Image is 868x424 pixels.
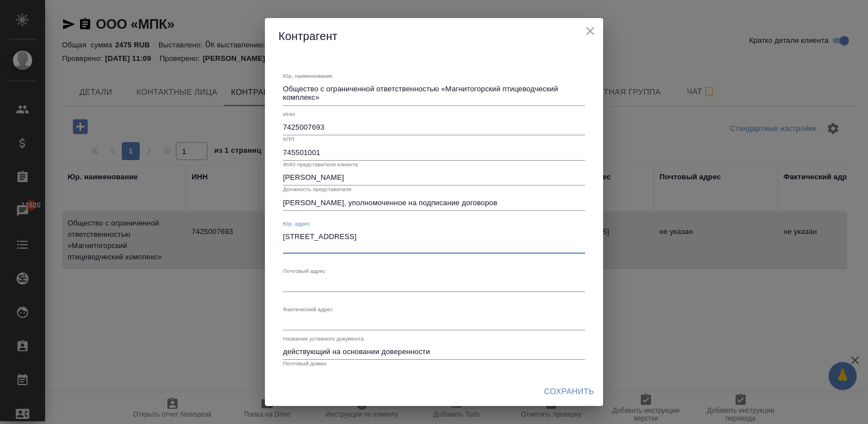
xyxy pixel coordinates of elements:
label: Почтовый адрес [283,268,326,273]
span: Контрагент [278,30,338,42]
textarea: [STREET_ADDRESS] [283,232,585,250]
label: Фактический адрес [283,306,333,312]
label: Название уставного документа [283,335,364,341]
button: close [582,23,599,39]
label: ИНН [283,112,295,117]
label: Юр. адрес [283,220,310,226]
label: ФИО представителя клиента [283,161,358,167]
span: Сохранить [544,385,594,399]
textarea: Общество с ограниченной ответственностью «Магнитогорский птицеводческий комплекс» [283,85,585,102]
label: КПП [283,136,294,142]
label: Должность представителя [283,187,351,192]
label: Юр. наименование [283,73,333,79]
button: Сохранить [539,381,599,402]
label: Почтовый домен [283,361,326,366]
